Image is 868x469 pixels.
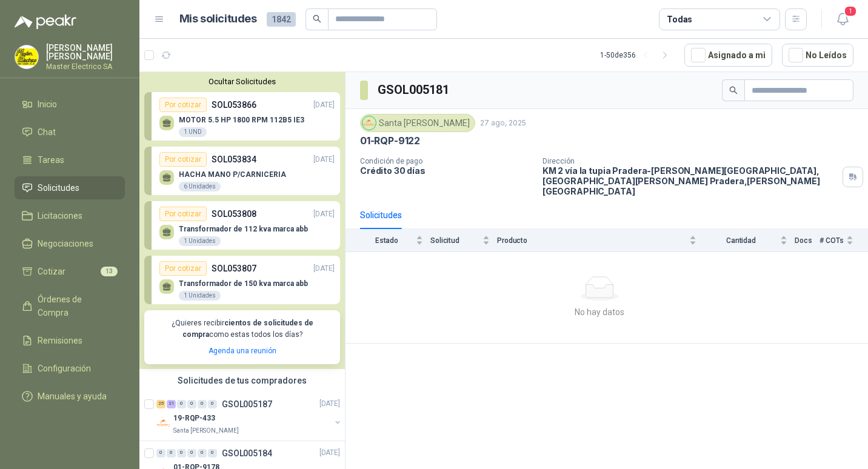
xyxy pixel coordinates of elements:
[497,236,687,245] span: Producto
[319,447,340,459] p: [DATE]
[152,318,333,341] p: ¿Quieres recibir como estas todos los días?
[159,98,207,112] div: Por cotizar
[198,449,207,457] div: 0
[360,135,420,147] p: 01-RQP-9122
[346,229,430,251] th: Estado
[38,98,57,111] span: Inicio
[159,261,207,276] div: Por cotizar
[38,153,64,167] span: Tareas
[430,229,497,251] th: Solicitud
[15,93,125,116] a: Inicio
[319,398,340,410] p: [DATE]
[38,265,65,278] span: Cotizar
[600,45,675,65] div: 1 - 50 de 356
[542,165,838,196] p: KM 2 vía la tupia Pradera-[PERSON_NAME][GEOGRAPHIC_DATA], [GEOGRAPHIC_DATA][PERSON_NAME] Pradera ...
[15,204,125,227] a: Licitaciones
[729,86,738,95] span: search
[222,400,272,408] p: GSOL005187
[362,116,376,130] img: Company Logo
[15,121,125,144] a: Chat
[844,5,857,17] span: 1
[182,319,313,339] b: cientos de solicitudes de compra
[378,81,451,99] h3: GSOL005181
[704,236,778,245] span: Cantidad
[360,236,413,245] span: Estado
[667,13,692,26] div: Todas
[179,116,304,124] p: MOTOR 5.5 HP 1800 RPM 112B5 IE3
[542,157,838,165] p: Dirección
[167,449,176,457] div: 0
[15,260,125,283] a: Cotizar13
[187,400,196,408] div: 0
[208,400,217,408] div: 0
[144,77,340,86] button: Ocultar Solicitudes
[156,449,165,457] div: 0
[15,176,125,199] a: Solicitudes
[15,45,38,68] img: Company Logo
[159,207,207,221] div: Por cotizar
[782,44,853,67] button: No Leídos
[38,209,82,222] span: Licitaciones
[212,262,256,275] p: SOL053807
[15,232,125,255] a: Negociaciones
[350,305,849,319] div: No hay datos
[497,229,704,251] th: Producto
[212,153,256,166] p: SOL053834
[38,181,79,195] span: Solicitudes
[177,400,186,408] div: 0
[820,236,844,245] span: # COTs
[179,279,308,288] p: Transformador de 150 kva marca abb
[832,8,853,30] button: 1
[15,15,76,29] img: Logo peakr
[167,400,176,408] div: 21
[144,92,340,141] a: Por cotizarSOL053866[DATE] MOTOR 5.5 HP 1800 RPM 112B5 IE31 UND
[38,362,91,375] span: Configuración
[156,416,171,431] img: Company Logo
[179,225,308,233] p: Transformador de 112 kva marca abb
[15,329,125,352] a: Remisiones
[15,357,125,380] a: Configuración
[156,400,165,408] div: 25
[313,154,335,165] p: [DATE]
[313,208,335,220] p: [DATE]
[139,72,345,369] div: Ocultar SolicitudesPor cotizarSOL053866[DATE] MOTOR 5.5 HP 1800 RPM 112B5 IE31 UNDPor cotizarSOL0...
[795,229,820,251] th: Docs
[15,288,125,324] a: Órdenes de Compra
[46,44,125,61] p: [PERSON_NAME] [PERSON_NAME]
[38,237,93,250] span: Negociaciones
[208,449,217,457] div: 0
[360,114,475,132] div: Santa [PERSON_NAME]
[179,182,221,191] div: 6 Unidades
[820,229,868,251] th: # COTs
[187,449,196,457] div: 0
[313,99,335,111] p: [DATE]
[360,165,533,176] p: Crédito 30 días
[173,413,215,424] p: 19-RQP-433
[430,236,480,245] span: Solicitud
[360,157,533,165] p: Condición de pago
[38,293,113,319] span: Órdenes de Compra
[144,201,340,250] a: Por cotizarSOL053808[DATE] Transformador de 112 kva marca abb1 Unidades
[159,152,207,167] div: Por cotizar
[209,347,276,355] a: Agenda una reunión
[179,127,207,137] div: 1 UND
[38,390,107,403] span: Manuales y ayuda
[177,449,186,457] div: 0
[212,98,256,111] p: SOL053866
[144,147,340,195] a: Por cotizarSOL053834[DATE] HACHA MANO P/CARNICERIA6 Unidades
[360,208,402,222] div: Solicitudes
[144,256,340,304] a: Por cotizarSOL053807[DATE] Transformador de 150 kva marca abb1 Unidades
[222,449,272,457] p: GSOL005184
[179,10,257,28] h1: Mis solicitudes
[267,12,296,27] span: 1842
[179,291,221,301] div: 1 Unidades
[704,229,795,251] th: Cantidad
[156,397,342,436] a: 25 21 0 0 0 0 GSOL005187[DATE] Company Logo19-RQP-433Santa [PERSON_NAME]
[139,369,345,392] div: Solicitudes de tus compradores
[15,385,125,408] a: Manuales y ayuda
[684,44,772,67] button: Asignado a mi
[212,207,256,221] p: SOL053808
[198,400,207,408] div: 0
[179,170,286,179] p: HACHA MANO P/CARNICERIA
[313,15,321,23] span: search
